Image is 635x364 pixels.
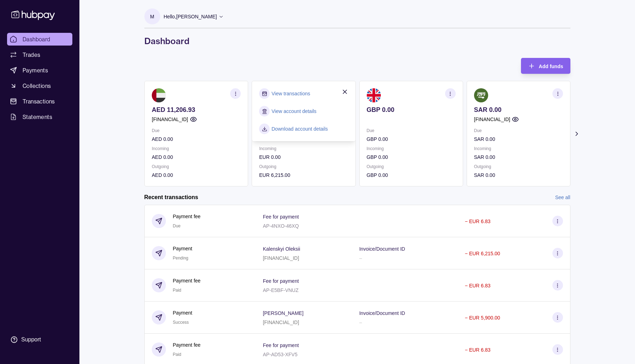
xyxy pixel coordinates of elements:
[465,283,491,288] p: − EUR 6.83
[259,163,348,171] p: Outgoing
[152,163,241,171] p: Outgoing
[271,125,328,133] a: Download account details
[263,255,299,261] p: [FINANCIAL_ID]
[474,115,510,123] p: [FINANCIAL_ID]
[366,171,455,179] p: GBP 0.00
[366,127,455,135] p: Due
[144,35,570,47] h1: Dashboard
[152,127,241,135] p: Due
[152,106,241,114] p: AED 11,206.93
[366,106,455,114] p: GBP 0.00
[259,145,348,153] p: Incoming
[7,33,72,46] a: Dashboard
[263,278,299,284] p: Fee for payment
[259,171,348,179] p: EUR 6,215.00
[23,97,55,106] span: Transactions
[152,171,241,179] p: AED 0.00
[474,106,563,114] p: SAR 0.00
[7,332,72,347] a: Support
[173,320,189,325] span: Success
[150,13,154,20] p: M
[173,245,192,252] p: Payment
[263,352,298,357] p: AP-AD53-XFV5
[263,310,304,316] p: [PERSON_NAME]
[366,135,455,143] p: GBP 0.00
[474,135,563,143] p: SAR 0.00
[555,193,570,201] a: See all
[366,163,455,171] p: Outgoing
[366,88,381,102] img: gb
[263,223,299,229] p: AP-4NXO-46XQ
[539,64,563,69] span: Add funds
[152,145,241,153] p: Incoming
[173,213,201,220] p: Payment fee
[359,310,405,316] p: Invoice/Document ID
[21,336,41,344] div: Support
[23,66,48,74] span: Payments
[366,145,455,153] p: Incoming
[474,153,563,161] p: SAR 0.00
[152,153,241,161] p: AED 0.00
[271,90,310,97] a: View transactions
[7,79,72,92] a: Collections
[465,347,491,353] p: − EUR 6.83
[263,342,299,348] p: Fee for payment
[259,153,348,161] p: EUR 0.00
[521,58,570,74] button: Add funds
[173,341,201,349] p: Payment fee
[474,88,488,102] img: sa
[474,171,563,179] p: SAR 0.00
[23,35,50,43] span: Dashboard
[173,277,201,285] p: Payment fee
[7,95,72,108] a: Transactions
[465,251,500,256] p: − EUR 6,215.00
[23,113,52,121] span: Statements
[263,287,299,293] p: AP-E5BF-VNUZ
[474,163,563,171] p: Outgoing
[173,288,181,293] span: Paid
[359,255,362,261] p: –
[465,219,491,224] p: − EUR 6.83
[173,256,188,261] span: Pending
[152,115,188,123] p: [FINANCIAL_ID]
[474,127,563,135] p: Due
[164,13,217,20] p: Hello, [PERSON_NAME]
[263,214,299,220] p: Fee for payment
[271,107,316,115] a: View account details
[152,135,241,143] p: AED 0.00
[173,309,192,317] p: Payment
[263,320,299,325] p: [FINANCIAL_ID]
[359,246,405,252] p: Invoice/Document ID
[465,315,500,321] p: − EUR 5,900.00
[366,153,455,161] p: GBP 0.00
[7,64,72,77] a: Payments
[7,48,72,61] a: Trades
[263,246,300,252] p: Kalenskyi Oleksii
[144,193,198,201] h2: Recent transactions
[359,320,362,325] p: –
[152,88,166,102] img: ae
[23,50,40,59] span: Trades
[7,111,72,123] a: Statements
[173,352,181,357] span: Paid
[173,223,181,228] span: Due
[23,82,51,90] span: Collections
[474,145,563,153] p: Incoming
